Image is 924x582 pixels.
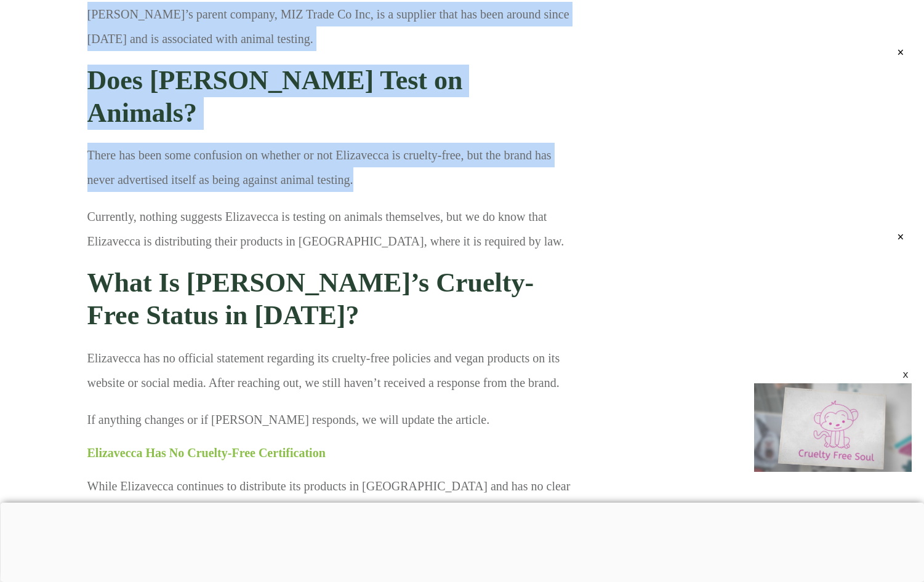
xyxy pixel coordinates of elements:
[723,49,907,234] a: ×
[87,143,577,204] p: There has been some confusion on whether or not Elizavecca is cruelty-free, but the brand has nev...
[723,234,907,418] a: ×
[87,268,534,330] strong: What Is [PERSON_NAME]’s Cruelty-Free Status in [DATE]?
[87,446,326,460] strong: Elizavecca Has No Cruelty-Free Certification
[87,346,577,407] p: Elizavecca has no official statement regarding its cruelty-free policies and vegan products on it...
[87,65,463,128] strong: Does [PERSON_NAME] Test on Animals?
[87,2,577,63] p: [PERSON_NAME]’s parent company, MIZ Trade Co Inc, is a supplier that has been around since [DATE]...
[754,383,912,472] div: Video Player
[87,204,577,266] p: Currently, nothing suggests Elizavecca is testing on animals themselves, but we do know that Eliz...
[87,474,577,535] p: While Elizavecca continues to distribute its products in [GEOGRAPHIC_DATA] and has no clear stanc...
[87,407,577,444] p: If anything changes or if [PERSON_NAME] responds, we will update the article.
[901,370,910,380] div: x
